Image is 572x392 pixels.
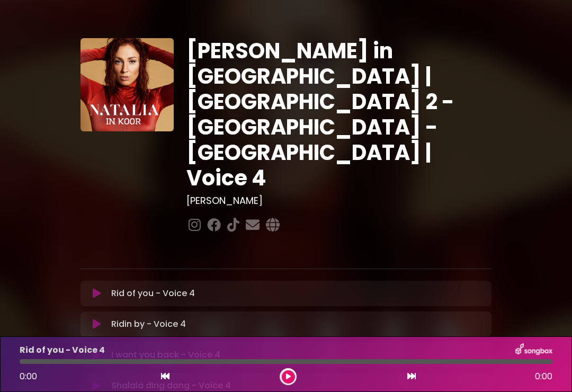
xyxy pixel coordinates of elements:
[81,38,174,131] img: YTVS25JmS9CLUqXqkEhs
[515,343,552,357] img: songbox-logo-white.png
[535,370,552,383] span: 0:00
[111,318,186,331] p: Ridin by - Voice 4
[186,195,491,207] h3: [PERSON_NAME]
[20,344,105,357] p: Rid of you - Voice 4
[111,287,195,300] p: Rid of you - Voice 4
[20,370,37,382] span: 0:00
[186,38,491,191] h1: [PERSON_NAME] in [GEOGRAPHIC_DATA] | [GEOGRAPHIC_DATA] 2 - [GEOGRAPHIC_DATA] - [GEOGRAPHIC_DATA] ...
